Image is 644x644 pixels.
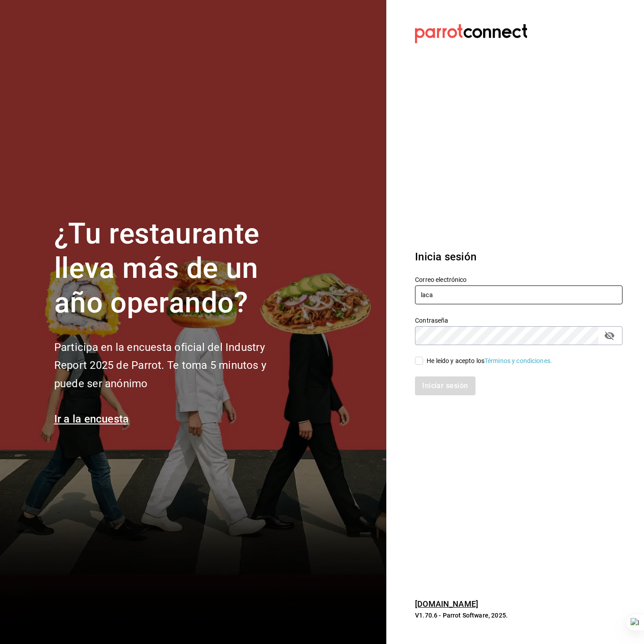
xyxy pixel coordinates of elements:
[415,317,622,324] label: Contraseña
[415,611,622,620] p: V1.70.6 - Parrot Software, 2025.
[427,356,552,366] div: He leído y acepto los
[484,357,552,364] a: Términos y condiciones.
[602,328,617,343] button: passwordField
[415,285,622,304] input: Ingresa tu correo electrónico
[415,599,478,609] a: [DOMAIN_NAME]
[415,249,622,265] h3: Inicia sesión
[54,413,129,425] a: Ir a la encuesta
[54,217,296,320] h1: ¿Tu restaurante lleva más de un año operando?
[415,277,622,283] label: Correo electrónico
[54,338,296,393] h2: Participa en la encuesta oficial del Industry Report 2025 de Parrot. Te toma 5 minutos y puede se...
